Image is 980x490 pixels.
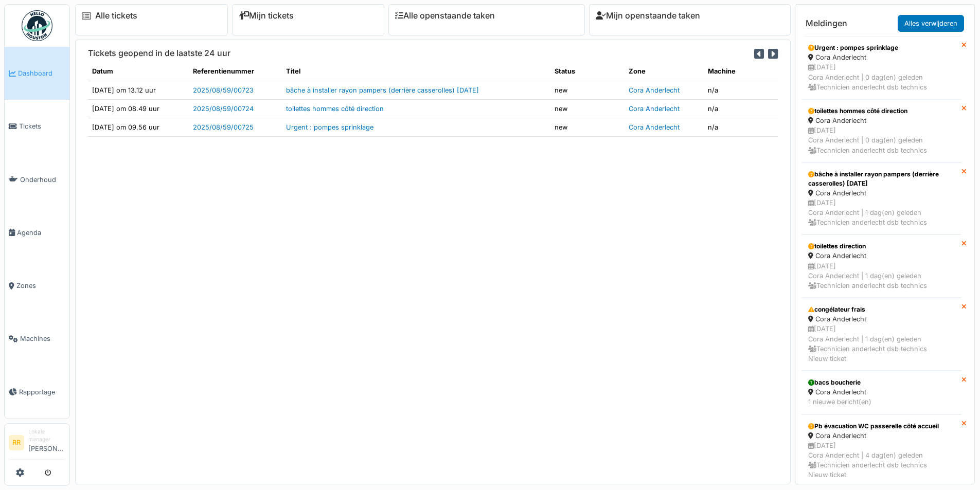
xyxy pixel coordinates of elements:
a: Cora Anderlecht [629,105,680,113]
div: Cora Anderlecht [808,314,955,324]
a: Mijn tickets [239,11,294,21]
div: [DATE] Cora Anderlecht | 1 dag(en) geleden Technicien anderlecht dsb technics [808,198,955,228]
a: 2025/08/59/00725 [193,123,254,131]
span: Rapportage [19,387,65,397]
a: Zones [5,259,69,312]
a: Rapportage [5,366,69,419]
th: Status [550,62,625,81]
h6: Tickets geopend in de laatste 24 uur [88,48,230,58]
td: n/a [704,99,778,118]
div: Pb évacuation WC passerelle côté accueil [808,422,955,431]
a: Urgent : pompes sprinklage [286,123,373,131]
a: Cora Anderlecht [629,123,680,131]
span: Machines [20,334,65,343]
a: Alle openstaande taken [395,11,495,21]
th: Titel [282,62,550,81]
div: [DATE] Cora Anderlecht | 1 dag(en) geleden Technicien anderlecht dsb technics [808,261,955,291]
a: Tickets [5,100,69,153]
a: Alle tickets [95,11,137,21]
a: Cora Anderlecht [629,86,680,94]
td: [DATE] om 08.49 uur [88,99,189,118]
span: Tickets [19,121,65,131]
a: congélateur frais Cora Anderlecht [DATE]Cora Anderlecht | 1 dag(en) geleden Technicien anderlecht... [801,298,961,371]
a: bâche à installer rayon pampers (derrière casserolles) [DATE] [286,86,479,94]
div: Cora Anderlecht [808,52,955,62]
span: Agenda [17,228,65,238]
th: Referentienummer [189,62,281,81]
a: Pb évacuation WC passerelle côté accueil Cora Anderlecht [DATE]Cora Anderlecht | 4 dag(en) gelede... [801,414,961,487]
td: new [550,99,625,118]
div: toilettes hommes côté direction [808,106,955,116]
td: n/a [704,118,778,136]
a: 2025/08/59/00723 [193,86,254,94]
span: Dashboard [18,68,65,78]
a: bâche à installer rayon pampers (derrière casserolles) [DATE] Cora Anderlecht [DATE]Cora Anderlec... [801,162,961,235]
a: 2025/08/59/00724 [193,105,254,113]
span: Zones [16,281,65,291]
div: [DATE] Cora Anderlecht | 0 dag(en) geleden Technicien anderlecht dsb technics [808,62,955,92]
h6: Meldingen [806,19,847,28]
li: RR [9,435,24,450]
a: toilettes hommes côté direction [286,105,384,113]
td: [DATE] om 09.56 uur [88,118,189,136]
th: Zone [625,62,704,81]
div: [DATE] Cora Anderlecht | 4 dag(en) geleden Technicien anderlecht dsb technics Nieuw ticket [808,441,955,480]
div: [DATE] Cora Anderlecht | 1 dag(en) geleden Technicien anderlecht dsb technics Nieuw ticket [808,324,955,364]
a: Urgent : pompes sprinklage Cora Anderlecht [DATE]Cora Anderlecht | 0 dag(en) geleden Technicien a... [801,36,961,99]
div: [DATE] Cora Anderlecht | 0 dag(en) geleden Technicien anderlecht dsb technics [808,125,955,155]
a: Dashboard [5,47,69,100]
td: new [550,118,625,136]
div: Cora Anderlecht [808,116,955,125]
div: congélateur frais [808,305,955,314]
div: Cora Anderlecht [808,431,955,441]
a: toilettes direction Cora Anderlecht [DATE]Cora Anderlecht | 1 dag(en) geleden Technicien anderlec... [801,234,961,298]
a: RR Lokale manager[PERSON_NAME] [9,428,65,460]
li: [PERSON_NAME] [28,428,65,458]
div: Urgent : pompes sprinklage [808,43,955,52]
td: n/a [704,81,778,99]
a: toilettes hommes côté direction Cora Anderlecht [DATE]Cora Anderlecht | 0 dag(en) geleden Technic... [801,99,961,162]
div: toilettes direction [808,242,955,251]
a: bacs boucherie Cora Anderlecht 1 nieuwe bericht(en) [801,371,961,414]
a: Onderhoud [5,153,69,206]
a: Mijn openstaande taken [596,11,700,21]
td: new [550,81,625,99]
div: 1 nieuwe bericht(en) [808,397,955,407]
div: Lokale manager [28,428,65,444]
div: bacs boucherie [808,378,955,387]
a: Agenda [5,206,69,259]
span: Onderhoud [20,175,65,185]
a: Machines [5,312,69,365]
th: Datum [88,62,189,81]
div: Cora Anderlecht [808,251,955,261]
div: bâche à installer rayon pampers (derrière casserolles) [DATE] [808,170,955,188]
td: [DATE] om 13.12 uur [88,81,189,99]
div: Cora Anderlecht [808,188,955,198]
div: Cora Anderlecht [808,387,955,397]
img: Badge_color-CXgf-gQk.svg [22,10,52,41]
a: Alles verwijderen [898,15,964,32]
th: Machine [704,62,778,81]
